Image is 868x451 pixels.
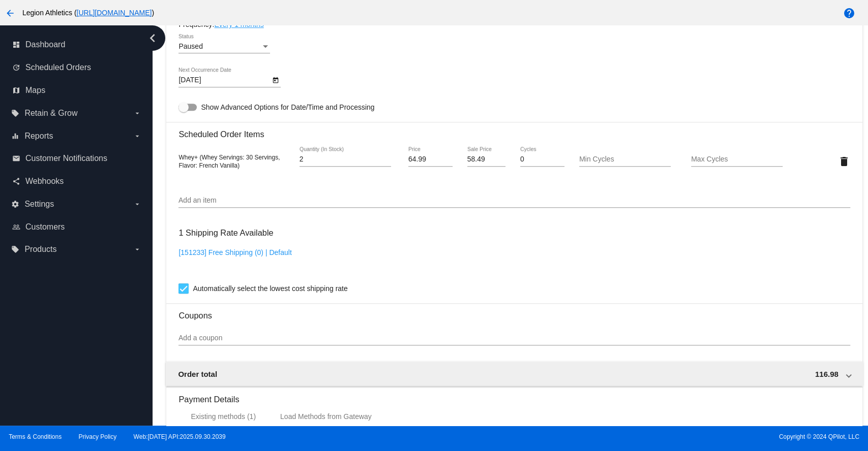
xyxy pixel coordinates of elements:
[178,248,291,256] a: [151233] Free Shipping (0) | Default
[133,132,141,140] i: arrow_drop_down
[408,155,453,164] input: Price
[11,109,19,117] i: local_offer
[191,412,256,421] div: Existing methods (1)
[178,42,202,50] span: Paused
[25,63,91,72] span: Scheduled Orders
[178,122,850,139] h3: Scheduled Order Items
[12,82,141,99] a: map Maps
[12,150,141,167] a: email Customer Notifications
[12,173,141,189] a: share Webhooks
[12,219,141,235] a: people_outline Customers
[837,155,850,168] mat-icon: delete
[178,154,280,169] span: Whey+ (Whey Servings: 30 Servings, Flavor: French Vanilla)
[579,155,671,164] input: Min Cycles
[25,86,45,95] span: Maps
[467,155,506,164] input: Sale Price
[133,200,141,208] i: arrow_drop_down
[193,282,347,295] span: Automatically select the lowest cost shipping rate
[300,155,391,164] input: Quantity (In Stock)
[12,223,20,231] i: people_outline
[178,370,217,378] span: Order total
[178,222,273,244] h3: 1 Shipping Rate Available
[11,245,19,253] i: local_offer
[24,200,54,209] span: Settings
[77,9,152,17] a: [URL][DOMAIN_NAME]
[178,334,850,342] input: Add a coupon
[166,362,862,386] mat-expansion-panel-header: Order total 116.98
[12,86,20,94] i: map
[178,387,850,404] h3: Payment Details
[25,222,65,232] span: Customers
[12,154,20,163] i: email
[11,132,19,140] i: equalizer
[9,433,62,440] a: Terms & Conditions
[133,245,141,253] i: arrow_drop_down
[178,43,270,51] mat-select: Status
[178,303,850,320] h3: Coupons
[134,433,226,440] a: Web:[DATE] API:2025.09.30.2039
[443,433,859,440] span: Copyright © 2024 QPilot, LLC
[25,154,107,163] span: Customer Notifications
[12,37,141,53] a: dashboard Dashboard
[178,76,270,84] input: Next Occurrence Date
[25,40,65,49] span: Dashboard
[144,30,161,46] i: chevron_left
[280,412,372,421] div: Load Methods from Gateway
[24,245,56,254] span: Products
[178,197,850,205] input: Add an item
[12,177,20,185] i: share
[691,155,783,164] input: Max Cycles
[4,7,16,19] mat-icon: arrow_back
[22,9,154,17] span: Legion Athletics ( )
[520,155,564,164] input: Cycles
[24,132,53,141] span: Reports
[201,102,374,112] span: Show Advanced Options for Date/Time and Processing
[25,177,64,186] span: Webhooks
[11,200,19,208] i: settings
[12,59,141,76] a: update Scheduled Orders
[12,41,20,49] i: dashboard
[815,370,839,378] span: 116.98
[270,74,281,85] button: Open calendar
[79,433,117,440] a: Privacy Policy
[12,63,20,72] i: update
[843,7,855,19] mat-icon: help
[133,109,141,117] i: arrow_drop_down
[24,109,77,118] span: Retain & Grow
